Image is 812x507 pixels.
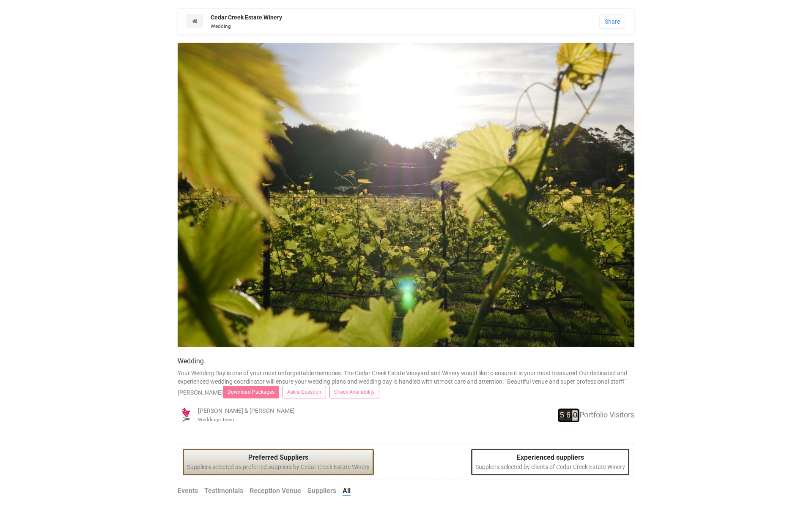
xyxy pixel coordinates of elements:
[171,347,641,432] div: Your Wedding Day is one of your most unforgettable memories. The Cedar Creek Estate Vineyard and ...
[204,486,243,496] a: Testimonials
[183,449,374,475] div: Suppliers selected as preferred suppliers by Cedar Creek Estate Winery
[211,23,231,29] small: Wedding
[250,486,301,496] a: Reception Venue
[329,386,379,398] a: Check Availability
[307,486,336,496] a: Suppliers
[471,449,629,475] div: Suppliers selected by clients of Cedar Creek Estate Winery
[223,386,279,398] a: Download Packages
[178,357,634,365] h4: Wedding
[482,409,634,422] div: Portfolio Visitors
[475,453,625,463] legend: Experienced suppliers
[599,14,625,29] a: Share
[178,43,634,347] img: P1040862.jpg
[573,410,579,421] span: 0
[178,406,195,423] img: open-uri20190322-4-14wp8y4
[178,406,330,423] div: [PERSON_NAME] & [PERSON_NAME]
[178,486,198,496] a: Events
[343,486,351,496] a: All
[283,386,326,398] a: Ask a Question
[198,417,234,422] small: Weddings Team
[187,453,370,463] legend: Preferred Suppliers
[211,14,282,21] strong: Cedar Creek Estate Winery
[566,410,572,421] span: 6
[560,410,565,421] span: 5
